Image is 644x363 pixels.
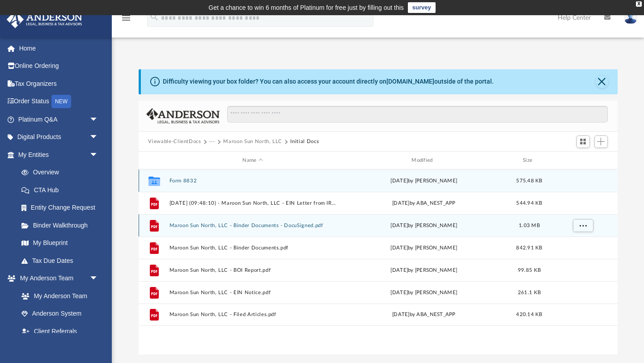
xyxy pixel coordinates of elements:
button: Switch to Grid View [576,135,590,148]
span: 575.48 KB [516,178,542,183]
a: Binder Walkthrough [13,216,112,234]
div: Name [169,156,336,165]
button: Form 8832 [169,178,336,184]
div: [DATE] by [PERSON_NAME] [340,177,508,185]
i: menu [121,13,131,23]
i: search [149,12,159,22]
a: Entity Change Request [13,199,112,217]
button: ··· [209,138,215,146]
div: [DATE] by [PERSON_NAME] [340,266,508,274]
a: Anderson System [13,305,107,323]
span: arrow_drop_down [89,146,107,164]
a: Online Ordering [6,57,112,75]
a: Client Referrals [13,322,107,340]
button: Maroon Sun North, LLC - Binder Documents.pdf [169,245,336,251]
span: arrow_drop_down [89,270,107,288]
button: Maroon Sun North, LLC - Binder Documents - DocuSigned.pdf [169,223,336,228]
a: Overview [13,164,112,181]
img: User Pic [624,11,637,24]
button: Viewable-ClientDocs [148,138,201,146]
span: 261.1 KB [517,290,540,295]
button: Maroon Sun North, LLC - Filed Articles.pdf [169,312,336,318]
span: 1.03 MB [519,223,540,228]
a: My Anderson Teamarrow_drop_down [6,270,107,287]
div: id [142,156,165,165]
div: [DATE] by ABA_NEST_APP [340,199,508,207]
a: Home [6,39,112,57]
a: Digital Productsarrow_drop_down [6,128,112,146]
img: Anderson Advisors Platinum Portal [4,11,85,28]
a: Platinum Q&Aarrow_drop_down [6,110,112,128]
a: [DOMAIN_NAME] [386,78,434,85]
span: 544.94 KB [516,201,542,206]
div: id [551,156,614,165]
button: Close [596,76,608,88]
div: [DATE] by [PERSON_NAME] [340,289,508,297]
button: More options [572,219,593,232]
a: My Entitiesarrow_drop_down [6,146,112,164]
span: arrow_drop_down [89,110,107,129]
button: Initial Docs [290,138,319,146]
div: NEW [51,95,71,108]
a: survey [408,2,436,13]
button: Add [594,135,608,148]
a: CTA Hub [13,181,112,199]
div: [DATE] by ABA_NEST_APP [340,311,508,319]
a: menu [121,17,131,23]
span: arrow_drop_down [89,128,107,147]
a: My Blueprint [13,234,107,252]
div: Size [511,156,547,165]
button: [DATE] (09:48:10) - Maroon Sun North, LLC - EIN Letter from IRS.pdf [169,200,336,206]
span: 420.14 KB [516,312,542,317]
button: Maroon Sun North, LLC - BOI Report.pdf [169,267,336,273]
a: Tax Due Dates [13,252,112,270]
div: close [636,1,642,7]
div: [DATE] by [PERSON_NAME] [340,244,508,252]
div: Modified [340,156,507,165]
a: Order StatusNEW [6,93,112,111]
div: Difficulty viewing your box folder? You can also access your account directly on outside of the p... [163,77,494,86]
div: [DATE] by [PERSON_NAME] [340,222,508,230]
input: Search files and folders [227,106,607,123]
div: Get a chance to win 6 months of Platinum for free just by filling out this [208,2,404,13]
button: Maroon Sun North, LLC [223,138,282,146]
a: Tax Organizers [6,75,112,93]
a: My Anderson Team [13,287,103,305]
span: 99.85 KB [517,268,540,273]
div: grid [139,169,618,355]
span: 842.91 KB [516,245,542,250]
button: Maroon Sun North, LLC - EIN Notice.pdf [169,290,336,295]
